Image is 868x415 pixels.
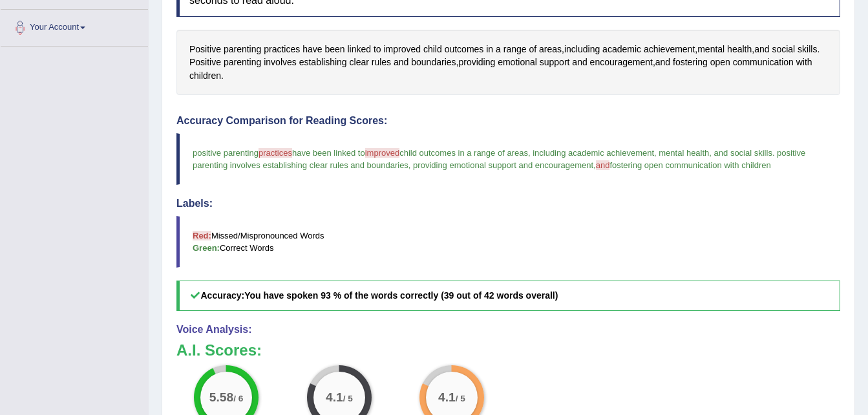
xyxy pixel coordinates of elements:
span: , [528,148,531,158]
big: 4.1 [326,390,343,405]
span: Click to see word definition [394,56,408,69]
span: Click to see word definition [727,43,752,56]
span: Click to see word definition [302,43,322,56]
span: Click to see word definition [539,43,562,56]
span: child outcomes in a range of areas [399,148,528,158]
span: Click to see word definition [590,56,653,69]
span: Click to see word definition [498,56,537,69]
span: including academic achievement, mental health [533,148,709,158]
span: Click to see word definition [503,43,527,56]
h4: Voice Analysis: [176,324,840,335]
span: Click to see word definition [602,43,641,56]
span: Click to see word definition [496,43,501,56]
div: , , , . , , . [176,30,840,96]
span: Click to see word definition [224,43,261,56]
span: Click to see word definition [754,43,769,56]
big: 5.58 [209,390,233,405]
span: Click to see word definition [486,43,493,56]
b: Green: [193,243,220,253]
small: / 5 [456,394,465,404]
span: Click to see word definition [264,43,300,56]
span: Click to see word definition [445,43,484,56]
span: Click to see word definition [374,43,381,56]
span: fostering open communication with children [609,160,770,170]
big: 4.1 [438,390,456,405]
span: have been linked to [292,148,365,158]
span: Click to see word definition [733,56,794,69]
span: Click to see word definition [324,43,344,56]
span: improved [365,148,399,158]
span: Click to see word definition [411,56,456,69]
b: A.I. Scores: [176,341,262,359]
span: Click to see word definition [350,56,369,69]
span: Click to see word definition [529,43,536,56]
span: , [709,148,712,158]
span: Click to see word definition [710,56,730,69]
span: Click to see word definition [423,43,442,56]
span: Click to see word definition [673,56,708,69]
b: Red: [193,231,211,240]
blockquote: Missed/Mispronounced Words Correct Words [176,216,840,268]
span: Click to see word definition [564,43,600,56]
span: Click to see word definition [458,56,495,69]
span: Click to see word definition [798,43,817,56]
span: Click to see word definition [189,56,221,69]
small: / 5 [343,394,353,404]
span: Click to see word definition [189,43,221,56]
span: Click to see word definition [697,43,725,56]
h4: Accuracy Comparison for Reading Scores: [176,115,840,127]
b: You have spoken 93 % of the words correctly (39 out of 42 words overall) [244,290,558,301]
small: / 6 [233,394,243,404]
a: Your Account [1,10,148,42]
span: and [596,160,610,170]
span: Click to see word definition [572,56,587,69]
span: Click to see word definition [772,43,795,56]
span: Click to see word definition [383,43,421,56]
span: Click to see word definition [299,56,347,69]
span: Click to see word definition [796,56,812,69]
h5: Accuracy: [176,281,840,311]
span: Click to see word definition [644,43,695,56]
span: practices [259,148,292,158]
span: Click to see word definition [347,43,371,56]
span: Click to see word definition [655,56,670,69]
span: Click to see word definition [224,56,261,69]
span: Click to see word definition [540,56,570,69]
span: Click to see word definition [189,69,221,83]
span: positive parenting [193,148,259,158]
span: Click to see word definition [372,56,391,69]
span: Click to see word definition [264,56,297,69]
h4: Labels: [176,198,840,209]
